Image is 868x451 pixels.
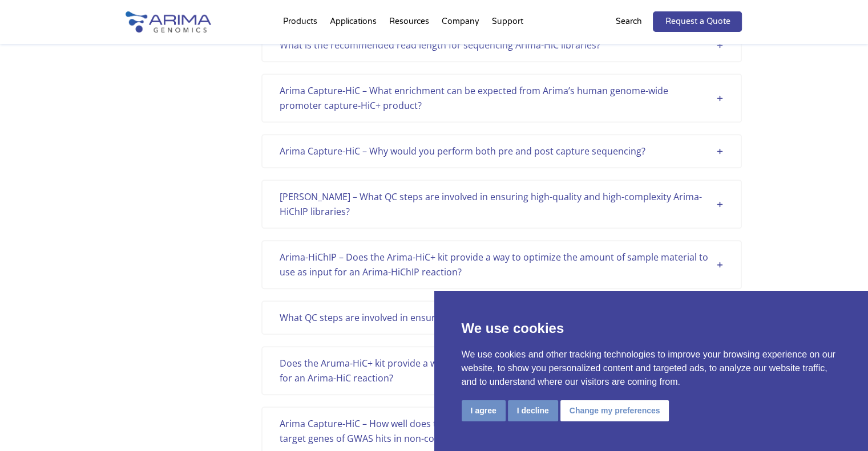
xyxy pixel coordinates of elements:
div: Arima-HiChIP – Does the Arima-HiC+ kit provide a way to optimize the amount of sample material to... [280,250,724,279]
button: Change my preferences [560,400,669,421]
div: What QC steps are involved in ensuring high-quality and high-complexity Arima-HiC libraries? [280,310,724,325]
p: Search [615,14,641,29]
img: Arima-Genomics-logo [126,11,211,32]
div: Arima Capture-HiC – What enrichment can be expected from Arima’s human genome-wide promoter captu... [280,83,724,113]
button: I agree [462,400,506,421]
p: We use cookies [462,318,841,339]
div: Arima Capture-HiC – How well does the Arima Custom Capture-HiC+ product work for identifying targ... [280,416,724,446]
a: Request a Quote [653,11,742,32]
div: Arima Capture-HiC – Why would you perform both pre and post capture sequencing? [280,144,724,159]
p: We use cookies and other tracking technologies to improve your browsing experience on our website... [462,348,841,389]
div: What is the recommended read length for sequencing Arima-HiC libraries? [280,38,724,52]
div: [PERSON_NAME] – What QC steps are involved in ensuring high-quality and high-complexity Arima-HiC... [280,189,724,219]
div: Does the Aruma-HiC+ kit provide a way to optimize the amount of sample material to use as input f... [280,356,724,385]
button: I decline [508,400,558,421]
